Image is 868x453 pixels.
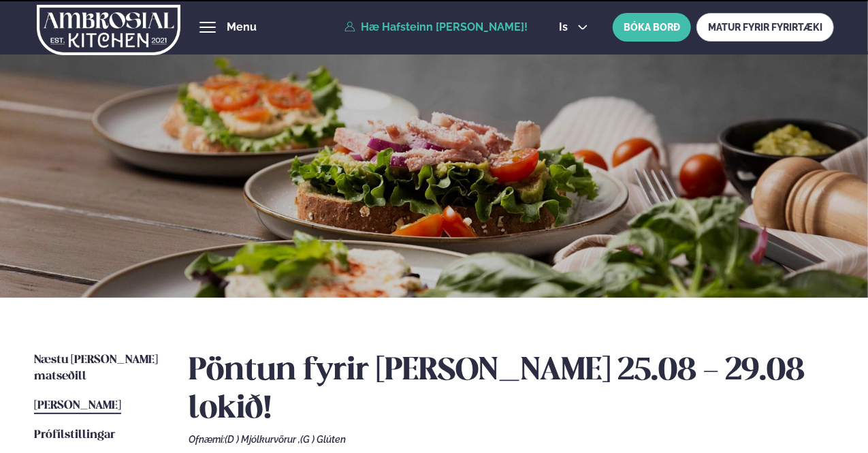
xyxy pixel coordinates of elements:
button: is [548,22,599,33]
a: Hæ Hafsteinn [PERSON_NAME]! [344,21,528,33]
a: [PERSON_NAME] [34,398,121,414]
span: (D ) Mjólkurvörur , [225,434,300,445]
button: BÓKA BORÐ [613,13,691,42]
span: (G ) Glúten [300,434,346,445]
h2: Pöntun fyrir [PERSON_NAME] 25.08 - 29.08 lokið! [189,352,834,428]
button: hamburger [199,19,216,35]
span: Næstu [PERSON_NAME] matseðill [34,354,158,382]
a: MATUR FYRIR FYRIRTÆKI [696,13,834,42]
span: [PERSON_NAME] [34,400,121,411]
img: logo [37,2,180,58]
div: Ofnæmi: [189,434,834,445]
span: Prófílstillingar [34,429,115,441]
span: is [559,22,572,33]
a: Næstu [PERSON_NAME] matseðill [34,352,161,385]
a: Prófílstillingar [34,427,115,443]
